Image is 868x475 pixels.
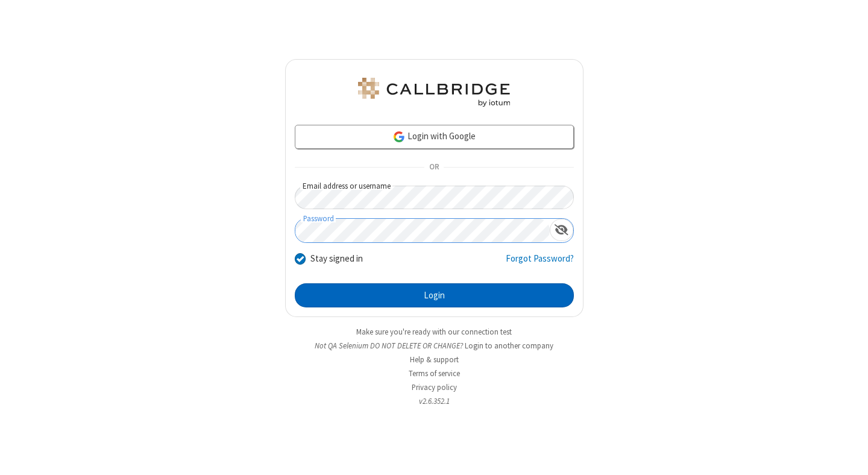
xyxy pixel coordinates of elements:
a: Privacy policy [412,382,457,392]
iframe: Chat [838,444,859,467]
a: Login with Google [295,125,574,149]
a: Forgot Password? [506,252,574,275]
a: Help & support [410,354,459,365]
a: Terms of service [409,368,460,379]
li: v2.6.352.1 [285,395,583,407]
div: Show password [550,219,573,241]
img: QA Selenium DO NOT DELETE OR CHANGE [356,78,512,107]
img: google-icon.png [392,130,406,143]
span: OR [424,159,444,176]
li: Not QA Selenium DO NOT DELETE OR CHANGE? [285,340,583,351]
input: Password [295,219,550,242]
button: Login to another company [465,340,553,351]
input: Email address or username [295,186,574,209]
a: Make sure you're ready with our connection test [356,327,512,337]
button: Login [295,283,574,307]
label: Stay signed in [310,252,363,266]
